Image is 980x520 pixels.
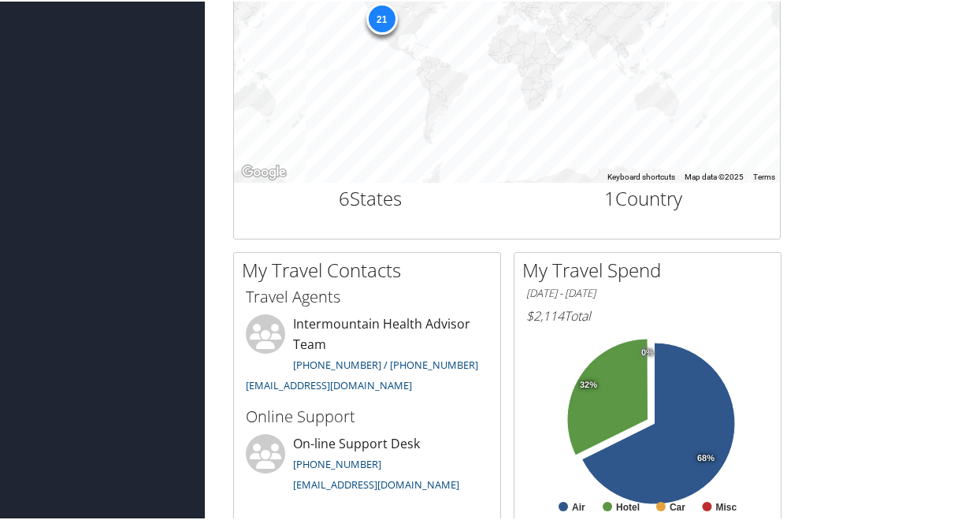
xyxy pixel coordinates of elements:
[238,313,496,397] li: Intermountain Health Advisor Team
[293,455,381,470] a: [PHONE_NUMBER]
[238,161,290,181] a: Open this area in Google Maps (opens a new window)
[238,161,290,181] img: Google
[238,433,496,497] li: On-line Support Desk
[339,184,350,210] span: 6
[616,500,640,511] text: Hotel
[526,284,769,299] h6: [DATE] - [DATE]
[293,356,478,370] a: [PHONE_NUMBER] / [PHONE_NUMBER]
[519,184,769,210] h2: Country
[716,500,737,511] text: Misc
[366,2,397,33] div: 21
[604,184,615,210] span: 1
[685,171,744,180] span: Map data ©2025
[697,452,715,462] tspan: 68%
[246,184,496,210] h2: States
[522,255,781,282] h2: My Travel Spend
[753,171,775,180] a: Terms (opens in new tab)
[670,500,685,511] text: Car
[526,306,564,323] span: $2,114
[246,284,488,306] h3: Travel Agents
[246,377,412,391] a: [EMAIL_ADDRESS][DOMAIN_NAME]
[526,306,769,323] h6: Total
[607,170,675,181] button: Keyboard shortcuts
[246,404,488,426] h3: Online Support
[242,255,500,282] h2: My Travel Contacts
[641,347,654,356] tspan: 0%
[293,476,459,490] a: [EMAIL_ADDRESS][DOMAIN_NAME]
[572,500,585,511] text: Air
[580,379,597,388] tspan: 32%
